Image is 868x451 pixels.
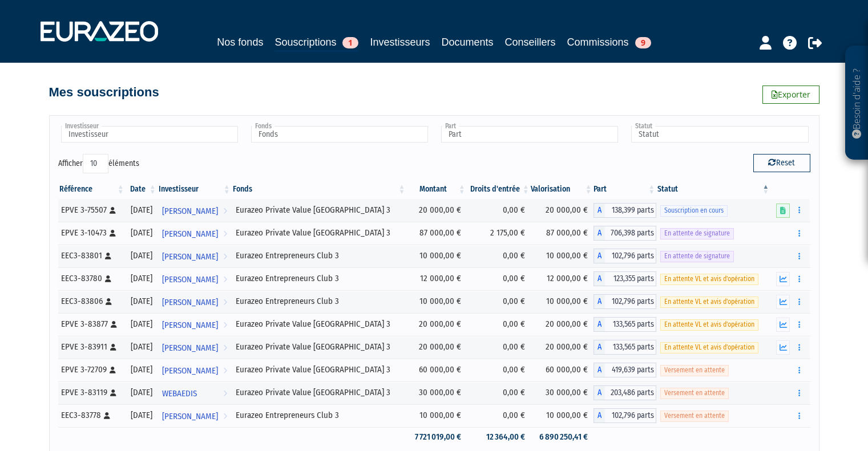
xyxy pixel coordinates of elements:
[236,364,403,376] div: Eurazeo Private Value [GEOGRAPHIC_DATA] 3
[158,359,232,381] a: [PERSON_NAME]
[236,409,403,421] div: Eurazeo Entrepreneurs Club 3
[660,274,758,285] span: En attente VL et avis d'opération
[531,245,594,267] td: 10 000,00 €
[130,409,154,421] div: [DATE]
[467,199,531,222] td: 0,00 €
[41,21,158,42] img: 1732889491-logotype_eurazeo_blanc_rvb.png
[236,227,403,239] div: Eurazeo Private Value [GEOGRAPHIC_DATA] 3
[162,224,218,245] span: [PERSON_NAME]
[111,321,117,328] i: [Français] Personne physique
[106,298,112,305] i: [Français] Personne physique
[162,315,218,336] span: [PERSON_NAME]
[130,364,154,376] div: [DATE]
[58,154,139,173] label: Afficher éléments
[594,249,605,263] span: A
[104,412,110,419] i: [Français] Personne physique
[110,207,116,214] i: [Français] Personne physique
[407,267,467,290] td: 12 000,00 €
[850,52,863,155] p: Besoin d'aide ?
[407,245,467,267] td: 10 000,00 €
[594,408,605,423] span: A
[594,385,657,400] div: A - Eurazeo Private Value Europe 3
[467,180,531,199] th: Droits d'entrée: activer pour trier la colonne par ordre croissant
[61,250,122,262] div: EEC3-83801
[110,367,116,373] i: [Français] Personne physique
[162,201,218,222] span: [PERSON_NAME]
[110,344,116,351] i: [Français] Personne physique
[61,409,122,421] div: EEC3-83778
[407,199,467,222] td: 20 000,00 €
[110,230,116,237] i: [Français] Personne physique
[236,341,403,353] div: Eurazeo Private Value [GEOGRAPHIC_DATA] 3
[467,313,531,336] td: 0,00 €
[467,359,531,381] td: 0,00 €
[236,204,403,216] div: Eurazeo Private Value [GEOGRAPHIC_DATA] 3
[594,294,605,309] span: A
[635,37,651,48] span: 9
[217,34,263,50] a: Nos fonds
[407,427,467,447] td: 7 721 019,00 €
[660,319,758,330] span: En attente VL et avis d'opération
[407,180,467,199] th: Montant: activer pour trier la colonne par ordre croissant
[130,341,154,353] div: [DATE]
[531,290,594,313] td: 10 000,00 €
[467,222,531,245] td: 2 175,00 €
[660,251,734,262] span: En attente de signature
[762,86,819,104] a: Exporter
[236,295,403,307] div: Eurazeo Entrepreneurs Club 3
[660,296,758,307] span: En attente VL et avis d'opération
[61,273,122,285] div: EEC3-83780
[660,365,729,376] span: Versement en attente
[594,363,657,377] div: A - Eurazeo Private Value Europe 3
[130,273,154,285] div: [DATE]
[162,292,218,313] span: [PERSON_NAME]
[236,273,403,285] div: Eurazeo Entrepreneurs Club 3
[594,340,657,355] div: A - Eurazeo Private Value Europe 3
[61,227,122,239] div: EPVE 3-10473
[605,340,657,355] span: 133,565 parts
[531,404,594,427] td: 10 000,00 €
[567,34,651,50] a: Commissions9
[594,249,657,263] div: A - Eurazeo Entrepreneurs Club 3
[130,318,154,330] div: [DATE]
[505,34,556,50] a: Conseillers
[158,267,232,290] a: [PERSON_NAME]
[531,180,594,199] th: Valorisation: activer pour trier la colonne par ordre croissant
[531,222,594,245] td: 87 000,00 €
[223,360,227,381] i: Voir l'investisseur
[531,267,594,290] td: 12 000,00 €
[660,342,758,353] span: En attente VL et avis d'opération
[158,381,232,404] a: WEBAEDIS
[407,222,467,245] td: 87 000,00 €
[130,227,154,239] div: [DATE]
[61,341,122,353] div: EPVE 3-83911
[594,226,605,241] span: A
[162,360,218,381] span: [PERSON_NAME]
[236,318,403,330] div: Eurazeo Private Value [GEOGRAPHIC_DATA] 3
[605,249,657,263] span: 102,796 parts
[274,34,358,52] a: Souscriptions1
[605,408,657,423] span: 102,796 parts
[467,381,531,404] td: 0,00 €
[223,246,227,267] i: Voir l'investisseur
[223,406,227,427] i: Voir l'investisseur
[531,336,594,359] td: 20 000,00 €
[58,180,126,199] th: Référence : activer pour trier la colonne par ordre croissant
[223,383,227,404] i: Voir l'investisseur
[594,226,657,241] div: A - Eurazeo Private Value Europe 3
[130,250,154,262] div: [DATE]
[407,404,467,427] td: 10 000,00 €
[162,406,218,427] span: [PERSON_NAME]
[442,34,494,50] a: Documents
[467,336,531,359] td: 0,00 €
[223,292,227,313] i: Voir l'investisseur
[605,317,657,332] span: 133,565 parts
[467,404,531,427] td: 0,00 €
[467,267,531,290] td: 0,00 €
[342,37,358,48] span: 1
[660,205,728,216] span: Souscription en cours
[110,389,116,396] i: [Français] Personne physique
[105,275,111,282] i: [Français] Personne physique
[605,226,657,241] span: 706,398 parts
[407,313,467,336] td: 20 000,00 €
